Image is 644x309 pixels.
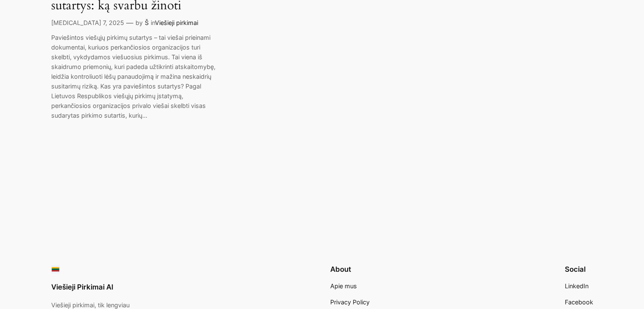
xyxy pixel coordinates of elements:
[565,298,593,306] span: Facebook
[51,19,124,26] a: [MEDICAL_DATA] 7, 2025
[565,298,593,307] a: Facebook
[155,19,198,26] a: Viešieji pirkimai
[330,282,357,290] span: Apie mus
[565,265,593,273] h2: Social
[135,18,143,28] p: by
[565,282,589,290] span: LinkedIn
[51,33,221,120] p: Paviešintos viešųjų pirkimų sutartys – tai viešai prieinami dokumentai, kuriuos perkančiosios org...
[126,17,133,28] p: —
[51,283,113,291] a: Viešieji Pirkimai AI
[330,265,392,273] h2: About
[51,265,60,273] img: Viešieji pirkimai logo
[330,298,370,307] a: Privacy Policy
[330,281,357,291] a: Apie mus
[145,19,149,26] a: Š
[565,281,589,291] a: LinkedIn
[151,19,155,26] span: in
[330,298,370,306] span: Privacy Policy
